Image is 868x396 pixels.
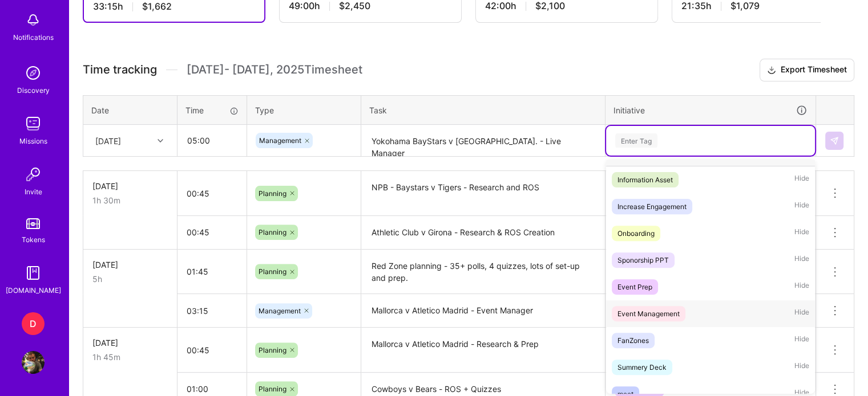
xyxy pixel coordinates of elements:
[794,360,809,375] span: Hide
[158,138,163,144] i: icon Chevron
[794,333,809,348] span: Hide
[92,273,168,285] div: 5h
[185,104,239,116] div: Time
[177,256,247,287] input: HH:MM
[25,186,42,198] div: Invite
[19,351,47,374] a: User Avatar
[92,259,168,271] div: [DATE]
[83,63,157,77] span: Time tracking
[19,135,47,147] div: Missions
[22,9,45,31] img: bell
[361,95,605,125] th: Task
[92,351,168,363] div: 1h 45m
[259,346,286,354] span: Planning
[178,125,246,156] input: HH:MM
[615,132,657,149] div: Enter Tag
[6,284,61,296] div: [DOMAIN_NAME]
[617,361,667,373] div: Summery Deck
[617,334,649,346] div: FanZones
[617,227,655,239] div: Onboarding
[177,217,247,247] input: HH:MM
[22,312,45,335] div: D
[259,228,286,236] span: Planning
[362,172,604,215] textarea: NPB - Baystars v Tigers - Research and ROS
[22,112,45,135] img: teamwork
[187,63,362,77] span: [DATE] - [DATE] , 2025 Timesheet
[617,254,669,266] div: Sponorship PPT
[22,62,45,84] img: discovery
[177,296,247,326] input: HH:MM
[617,281,652,293] div: Event Prep
[362,217,604,248] textarea: Athletic Club v Girona - Research & ROS Creation
[177,335,247,365] input: HH:MM
[259,307,301,315] span: Management
[22,234,45,246] div: Tokens
[830,136,839,145] img: Submit
[93,1,255,13] div: 33:15 h
[259,385,286,393] span: Planning
[22,262,45,284] img: guide book
[259,189,286,198] span: Planning
[92,194,168,206] div: 1h 30m
[26,218,40,229] img: tokens
[794,252,809,268] span: Hide
[19,312,47,335] a: D
[17,84,50,96] div: Discovery
[259,136,301,145] span: Management
[613,104,808,117] div: Initiative
[767,64,776,76] i: icon Download
[83,95,177,125] th: Date
[362,295,604,326] textarea: Mallorca v Atletico Madrid - Event Manager
[13,31,54,43] div: Notifications
[794,226,809,241] span: Hide
[177,178,247,209] input: HH:MM
[362,329,604,371] textarea: Mallorca v Atletico Madrid - Research & Prep
[22,163,45,186] img: Invite
[794,306,809,321] span: Hide
[142,1,172,13] span: $1,662
[247,95,361,125] th: Type
[617,201,687,213] div: Increase Engagement
[95,134,121,146] div: [DATE]
[259,267,286,276] span: Planning
[22,351,45,374] img: User Avatar
[92,180,168,192] div: [DATE]
[92,337,168,349] div: [DATE]
[362,126,604,156] textarea: Yokohama BayStars v [GEOGRAPHIC_DATA]. - Live Manager
[794,199,809,214] span: Hide
[617,308,680,320] div: Event Management
[794,279,809,295] span: Hide
[362,251,604,293] textarea: Red Zone planning - 35+ polls, 4 quizzes, lots of set-up and prep.
[617,174,673,186] div: Information Asset
[760,59,854,81] button: Export Timesheet
[794,172,809,187] span: Hide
